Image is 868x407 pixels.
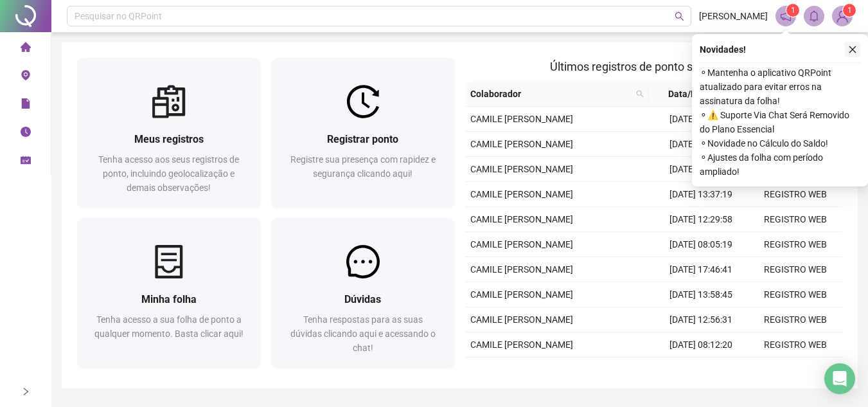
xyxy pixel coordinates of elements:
a: DúvidasTenha respostas para as suas dúvidas clicando aqui e acessando o chat! [271,218,455,368]
td: REGISTRO WEB [748,257,842,282]
span: CAMILE [PERSON_NAME] [470,339,573,350]
td: REGISTRO WEB [748,207,842,232]
img: 87900 [833,6,852,26]
span: Minha folha [141,293,197,305]
td: REGISTRO WEB [748,282,842,307]
span: CAMILE [PERSON_NAME] [470,139,573,149]
td: [DATE] 12:29:58 [653,207,748,232]
span: Registre sua presença com rapidez e segurança clicando aqui! [290,154,436,179]
span: Meus registros [134,133,204,145]
span: CAMILE [PERSON_NAME] [470,314,573,325]
span: Tenha respostas para as suas dúvidas clicando aqui e acessando o chat! [290,314,436,353]
sup: Atualize o seu contato no menu Meus Dados [843,4,856,17]
td: [DATE] 10:21:20 [653,132,748,157]
span: CAMILE [PERSON_NAME] [470,164,573,174]
td: REGISTRO WEB [748,332,842,357]
span: CAMILE [PERSON_NAME] [470,264,573,275]
td: [DATE] 12:56:31 [653,307,748,332]
td: [DATE] 18:10:42 [653,357,748,383]
span: clock-circle [21,121,31,147]
span: file [21,93,31,118]
span: Novidades ! [700,42,746,57]
span: Tenha acesso a sua folha de ponto a qualquer momento. Basta clicar aqui! [94,314,244,339]
span: search [675,12,684,21]
td: [DATE] 12:54:08 [653,107,748,132]
span: search [633,84,646,104]
a: Minha folhaTenha acesso a sua folha de ponto a qualquer momento. Basta clicar aqui! [77,218,261,368]
span: ⚬ ⚠️ Suporte Via Chat Será Removido do Plano Essencial [700,108,860,136]
td: [DATE] 08:12:20 [653,332,748,357]
span: CAMILE [PERSON_NAME] [470,189,573,199]
sup: 1 [786,4,799,17]
a: Meus registrosTenha acesso aos seus registros de ponto, incluindo geolocalização e demais observa... [77,58,261,208]
span: environment [21,64,31,90]
span: Tenha acesso aos seus registros de ponto, incluindo geolocalização e demais observações! [98,154,239,193]
span: Últimos registros de ponto sincronizados [550,60,757,73]
span: CAMILE [PERSON_NAME] [470,239,573,249]
span: right [21,387,30,396]
span: Registrar ponto [327,133,398,145]
span: Colaborador [470,87,631,101]
td: REGISTRO WEB [748,307,842,332]
td: [DATE] 08:05:19 [653,232,748,257]
span: notification [780,10,792,22]
th: Data/Hora [649,82,741,107]
span: CAMILE [PERSON_NAME] [470,289,573,300]
span: ⚬ Mantenha o aplicativo QRPoint atualizado para evitar erros na assinatura da folha! [700,66,860,108]
span: ⚬ Ajustes da folha com período ampliado! [700,150,860,179]
td: [DATE] 13:37:19 [653,182,748,207]
span: CAMILE [PERSON_NAME] [470,214,573,224]
td: [DATE] 13:58:45 [653,282,748,307]
span: bell [808,10,820,22]
span: Dúvidas [344,293,381,305]
span: ⚬ Novidade no Cálculo do Saldo! [700,136,860,150]
span: close [848,45,857,54]
span: home [21,36,31,62]
td: REGISTRO WEB [748,357,842,383]
td: REGISTRO WEB [748,232,842,257]
div: Open Intercom Messenger [824,363,855,394]
a: Registrar pontoRegistre sua presença com rapidez e segurança clicando aqui! [271,58,455,208]
span: schedule [21,149,31,175]
td: [DATE] 18:26:11 [653,157,748,182]
span: 1 [791,6,795,15]
span: CAMILE [PERSON_NAME] [470,114,573,124]
td: REGISTRO WEB [748,182,842,207]
span: search [636,90,644,98]
td: [DATE] 17:46:41 [653,257,748,282]
span: 1 [847,6,852,15]
span: Data/Hora [654,87,725,101]
span: [PERSON_NAME] [699,9,768,23]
